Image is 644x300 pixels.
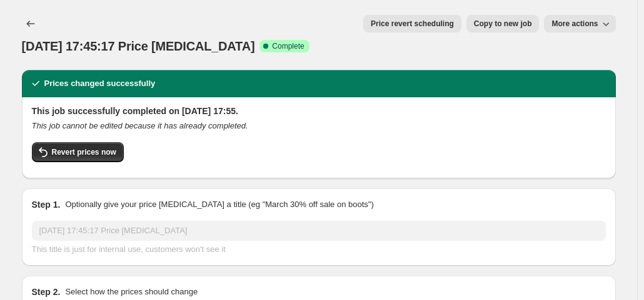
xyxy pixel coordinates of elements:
span: Price revert scheduling [371,19,454,29]
span: Copy to new job [474,19,532,29]
i: This job cannot be edited because it has already completed. [32,121,248,130]
button: Price revert scheduling [363,15,461,32]
span: [DATE] 17:45:17 Price [MEDICAL_DATA] [22,39,255,53]
span: More actions [551,19,598,29]
button: More actions [544,15,615,32]
input: 30% off holiday sale [32,221,606,241]
p: Optionally give your price [MEDICAL_DATA] a title (eg "March 30% off sale on boots") [65,198,373,211]
h2: Prices changed successfully [44,77,156,90]
h2: This job successfully completed on [DATE] 17:55. [32,105,606,117]
span: Revert prices now [52,147,116,157]
span: This title is just for internal use, customers won't see it [32,244,226,254]
button: Copy to new job [466,15,540,32]
button: Price change jobs [22,15,39,32]
h2: Step 2. [32,286,61,298]
button: Revert prices now [32,142,124,162]
span: Complete [272,41,304,51]
h2: Step 1. [32,198,61,211]
p: Select how the prices should change [65,286,198,298]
